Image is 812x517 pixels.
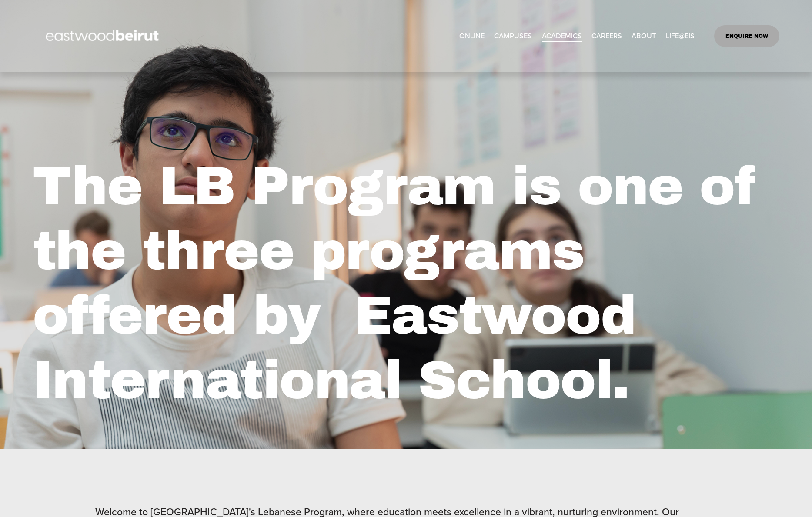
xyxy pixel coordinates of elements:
span: ACADEMICS [542,30,582,43]
img: EastwoodIS Global Site [33,14,174,58]
a: ONLINE [459,29,485,43]
span: ABOUT [632,30,656,43]
a: ENQUIRE NOW [714,25,780,47]
a: folder dropdown [542,29,582,43]
a: folder dropdown [494,29,532,43]
span: CAMPUSES [494,30,532,43]
span: LIFE@EIS [666,30,695,43]
a: folder dropdown [666,29,695,43]
a: CAREERS [591,29,622,43]
a: folder dropdown [632,29,656,43]
h1: The LB Program is one of the three programs offered by Eastwood International School. [33,154,780,413]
